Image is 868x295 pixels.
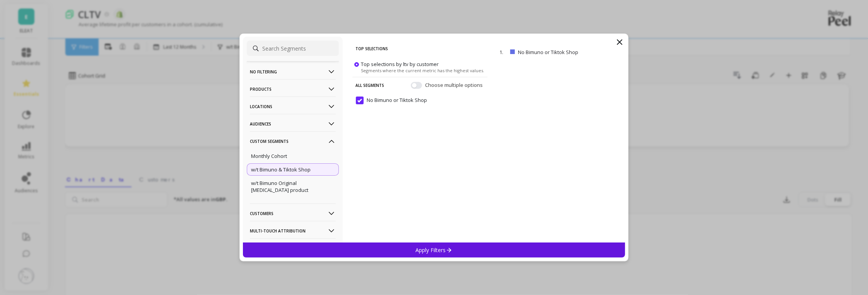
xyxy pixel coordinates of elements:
p: w/t Bimuno & Tiktok Shop [251,166,311,173]
p: No filtering [250,62,336,81]
span: No Bimuno or Tiktok Shop [356,97,427,104]
span: Segments where the current metric has the highest values. [361,68,484,73]
p: Products [250,79,336,99]
p: Audiences [250,114,336,134]
p: Monthly Cohort [251,153,287,159]
p: Orders [250,238,336,258]
input: Search Segments [247,41,339,56]
p: Apply Filters [416,246,453,254]
p: 1. [499,49,507,56]
p: Top Selections [355,41,484,57]
p: Multi-Touch Attribution [250,221,336,241]
p: Locations [250,97,336,116]
p: Custom Segments [250,131,336,151]
p: Customers [250,203,336,223]
p: All Segments [355,77,384,93]
span: Choose multiple options [425,81,484,89]
p: w/t Bimuno Original [MEDICAL_DATA] product [251,180,335,193]
span: Top selections by ltv by customer [361,61,439,68]
p: No Bimuno or Tiktok Shop [518,49,599,56]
